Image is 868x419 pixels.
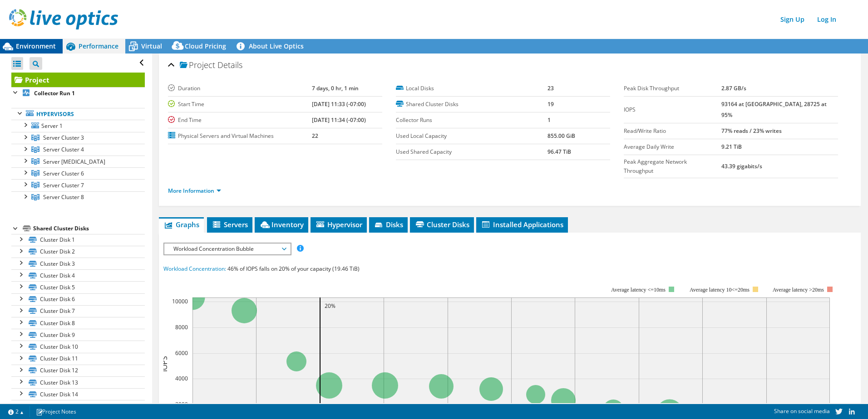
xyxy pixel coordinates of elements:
[233,39,311,54] a: About Live Optics
[168,84,312,93] label: Duration
[217,59,242,70] span: Details
[772,287,824,293] text: Average latency >20ms
[374,220,403,229] span: Disks
[11,179,145,191] a: Server Cluster 7
[11,317,145,329] a: Cluster Disk 8
[175,400,188,408] text: 2000
[11,341,145,352] a: Cluster Disk 10
[774,407,830,415] span: Share on social media
[30,406,83,417] a: Project Notes
[547,116,551,124] b: 1
[159,356,169,372] text: IOPS
[9,9,118,29] img: live_optics_svg.svg
[312,100,366,108] b: [DATE] 11:33 (-07:00)
[624,142,721,151] label: Average Daily Write
[43,170,84,177] span: Server Cluster 6
[41,122,63,130] span: Server 1
[312,116,366,124] b: [DATE] 11:34 (-07:00)
[11,329,145,341] a: Cluster Disk 9
[11,156,145,167] a: Server Cluster 5
[11,120,145,132] a: Server 1
[11,305,145,317] a: Cluster Disk 7
[11,281,145,293] a: Cluster Disk 5
[611,287,666,293] tspan: Average latency <=10ms
[11,388,145,400] a: Cluster Disk 14
[34,89,75,97] b: Collector Run 1
[481,220,563,229] span: Installed Applications
[547,132,575,140] b: 855.00 GiB
[43,146,84,153] span: Server Cluster 4
[721,143,742,151] b: 9.21 TiB
[168,187,221,195] a: More Information
[169,244,286,254] span: Workload Concentration Bubble
[2,406,30,417] a: 2
[776,13,809,26] a: Sign Up
[212,220,248,229] span: Servers
[414,220,469,229] span: Cluster Disks
[11,73,145,87] a: Project
[721,100,827,119] b: 93164 at [GEOGRAPHIC_DATA], 28725 at 95%
[185,42,226,50] span: Cloud Pricing
[11,234,145,246] a: Cluster Disk 1
[259,220,304,229] span: Inventory
[11,108,145,120] a: Hypervisors
[396,100,547,109] label: Shared Cluster Disks
[11,246,145,258] a: Cluster Disk 2
[396,116,547,125] label: Collector Runs
[163,265,226,273] span: Workload Concentration:
[43,193,84,201] span: Server Cluster 8
[624,84,721,93] label: Peak Disk Throughput
[396,147,547,156] label: Used Shared Capacity
[175,323,188,331] text: 8000
[547,100,554,108] b: 19
[33,223,145,234] div: Shared Cluster Disks
[11,132,145,144] a: Server Cluster 3
[396,84,547,93] label: Local Disks
[180,61,215,70] span: Project
[168,100,312,109] label: Start Time
[315,220,362,229] span: Hypervisor
[227,265,360,273] span: 46% of IOPS falls on 20% of your capacity (19.46 TiB)
[43,158,105,166] span: Server [MEDICAL_DATA]
[172,297,188,305] text: 10000
[11,144,145,156] a: Server Cluster 4
[312,84,359,92] b: 7 days, 0 hr, 1 min
[11,258,145,269] a: Cluster Disk 3
[163,220,199,229] span: Graphs
[11,400,145,412] a: Cluster Disk 15
[11,376,145,388] a: Cluster Disk 13
[43,181,84,189] span: Server Cluster 7
[547,148,571,156] b: 96.47 TiB
[11,269,145,281] a: Cluster Disk 4
[168,116,312,125] label: End Time
[624,127,721,136] label: Read/Write Ratio
[624,157,721,175] label: Peak Aggregate Network Throughput
[11,293,145,305] a: Cluster Disk 6
[175,375,188,382] text: 4000
[16,42,56,50] span: Environment
[43,134,84,141] span: Server Cluster 3
[624,105,721,114] label: IOPS
[168,132,312,141] label: Physical Servers and Virtual Machines
[11,365,145,376] a: Cluster Disk 12
[721,84,746,92] b: 2.87 GB/s
[690,287,750,293] tspan: Average latency 10<=20ms
[79,42,118,50] span: Performance
[11,167,145,179] a: Server Cluster 6
[312,132,318,140] b: 22
[325,302,335,310] text: 20%
[141,42,162,50] span: Virtual
[396,132,547,141] label: Used Local Capacity
[813,13,841,26] a: Log In
[721,127,782,135] b: 77% reads / 23% writes
[11,87,145,99] a: Collector Run 1
[721,162,762,170] b: 43.39 gigabits/s
[175,349,188,357] text: 6000
[11,353,145,365] a: Cluster Disk 11
[11,191,145,203] a: Server Cluster 8
[547,84,554,92] b: 23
